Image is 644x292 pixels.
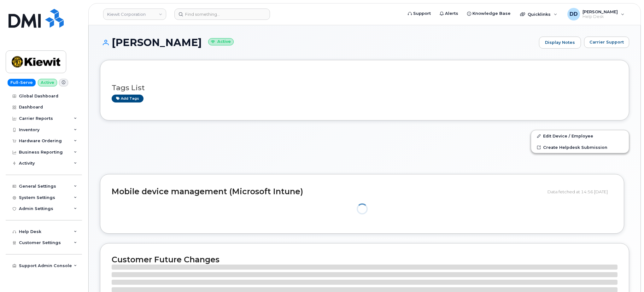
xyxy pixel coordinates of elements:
h1: [PERSON_NAME] [100,37,536,48]
small: Active [208,38,234,45]
a: Create Helpdesk Submission [531,142,629,153]
a: Add tags [112,95,143,102]
button: Carrier Support [584,37,629,48]
h2: Mobile device management (Microsoft Intune) [112,187,543,196]
a: Edit Device / Employee [531,130,629,142]
a: Display Notes [539,37,581,49]
div: Data fetched at 14:56 [DATE] [547,186,612,198]
span: Carrier Support [589,39,624,45]
h3: Tags List [112,84,618,92]
h2: Customer Future Changes [112,255,618,264]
